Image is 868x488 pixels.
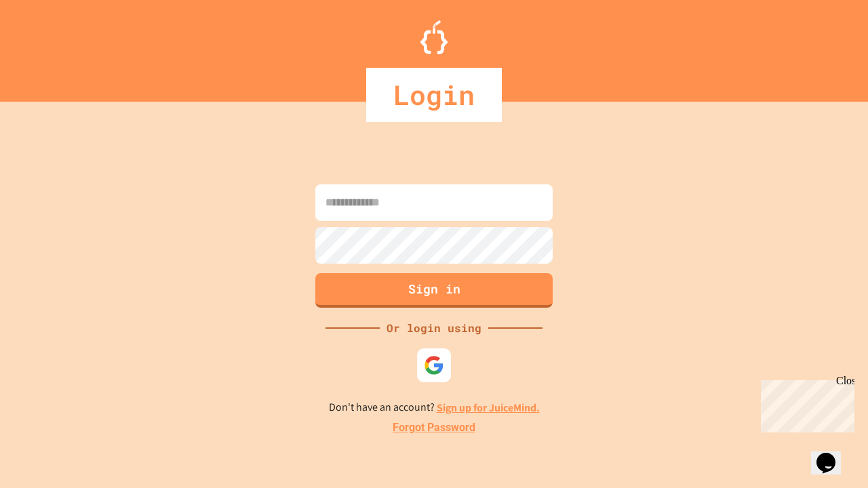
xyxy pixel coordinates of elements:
a: Sign up for JuiceMind. [437,401,540,415]
button: Sign in [315,273,553,308]
img: google-icon.svg [424,355,444,375]
img: Logo.svg [420,20,448,54]
iframe: chat widget [811,434,854,474]
div: Or login using [380,320,488,336]
p: Don't have an account? [329,399,540,416]
iframe: chat widget [755,375,854,432]
div: Login [366,68,502,122]
a: Forgot Password [393,420,475,436]
div: Chat with us now!Close [5,5,94,86]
